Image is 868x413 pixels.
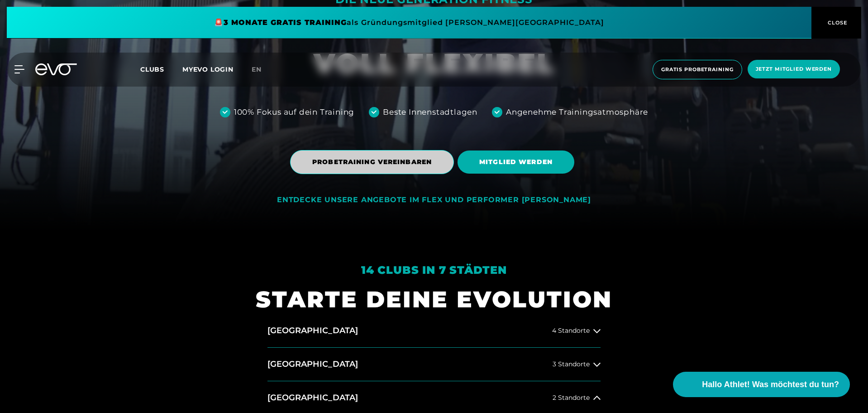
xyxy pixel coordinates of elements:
[267,392,358,403] h2: [GEOGRAPHIC_DATA]
[745,60,843,79] a: Jetzt Mitglied werden
[252,65,262,73] span: en
[383,107,477,118] div: Beste Innenstadtlagen
[267,348,601,381] button: [GEOGRAPHIC_DATA]3 Standorte
[650,60,745,79] a: Gratis Probetraining
[825,19,848,27] span: CLOSE
[267,314,601,348] button: [GEOGRAPHIC_DATA]4 Standorte
[552,327,590,334] span: 4 Standorte
[361,263,507,277] em: 14 Clubs in 7 Städten
[702,379,839,391] span: Hallo Athlet! Was möchtest du tun?
[553,361,590,368] span: 3 Standorte
[267,359,358,370] h2: [GEOGRAPHIC_DATA]
[256,285,612,314] h1: STARTE DEINE EVOLUTION
[277,195,591,205] div: ENTDECKE UNSERE ANGEBOTE IM FLEX UND PERFORMER [PERSON_NAME]
[140,65,164,73] span: Clubs
[290,143,458,181] a: PROBETRAINING VEREINBAREN
[267,325,358,336] h2: [GEOGRAPHIC_DATA]
[252,64,272,75] a: en
[312,157,432,167] span: PROBETRAINING VEREINBAREN
[458,144,578,180] a: MITGLIED WERDEN
[182,65,234,73] a: MYEVO LOGIN
[756,65,832,73] span: Jetzt Mitglied werden
[811,7,861,39] button: CLOSE
[661,66,734,73] span: Gratis Probetraining
[553,394,590,401] span: 2 Standorte
[506,107,648,118] div: Angenehme Trainingsatmosphäre
[479,157,553,167] span: MITGLIED WERDEN
[673,372,850,397] button: Hallo Athlet! Was möchtest du tun?
[140,65,182,73] a: Clubs
[234,107,354,118] div: 100% Fokus auf dein Training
